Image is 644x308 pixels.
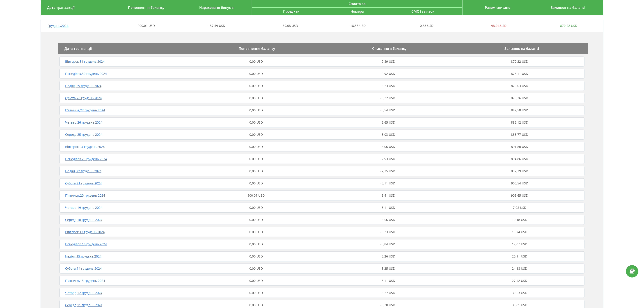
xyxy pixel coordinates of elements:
[560,23,577,28] span: 870,22 USD
[65,291,102,295] span: Четвер , 12 грудень 2024
[65,181,102,185] span: Субота , 21 грудень 2024
[65,218,102,222] span: Середа , 18 грудень 2024
[65,145,105,149] span: Вівторок , 24 грудень 2024
[65,278,105,283] span: П’ятниця , 13 грудень 2024
[65,169,101,173] span: Неділя , 22 грудень 2024
[512,254,527,258] span: 20,91 USD
[249,266,263,271] span: 0,00 USD
[249,303,263,307] span: 0,00 USD
[380,145,395,149] span: -3,06 USD
[380,242,395,246] span: -3,84 USD
[411,9,434,14] span: СМС і зв'язок
[512,230,527,234] span: 13,74 USD
[512,218,527,222] span: 10,18 USD
[249,108,263,112] span: 0,00 USD
[348,1,366,6] span: Сплата за
[65,303,102,307] span: Середа , 11 грудень 2024
[199,5,234,10] span: Нараховано бонусів
[417,23,433,28] span: -10,63 USD
[380,132,395,137] span: -3,03 USD
[249,120,263,124] span: 0,00 USD
[47,5,74,10] span: Дата транзакції
[380,193,395,198] span: -3,41 USD
[380,254,395,258] span: -3,26 USD
[208,23,225,28] span: 137,59 USD
[511,96,528,100] span: 879,26 USD
[283,9,300,14] span: Продукти
[65,157,107,161] span: Понеділок , 23 грудень 2024
[512,242,527,246] span: 17,07 USD
[65,230,105,234] span: Вівторок , 17 грудень 2024
[65,254,101,258] span: Неділя , 15 грудень 2024
[380,96,395,100] span: -3,32 USD
[249,169,263,173] span: 0,00 USD
[65,205,102,210] span: Четвер , 19 грудень 2024
[380,108,395,112] span: -3,54 USD
[48,23,68,28] span: Грудень , 2024
[249,84,263,88] span: 0,00 USD
[380,120,395,124] span: -2,65 USD
[513,205,527,210] span: 7,08 USD
[380,278,395,283] span: -3,11 USD
[65,108,105,112] span: П’ятниця , 27 грудень 2024
[511,157,528,161] span: 894,86 USD
[249,242,263,246] span: 0,00 USD
[65,120,102,124] span: Четвер , 26 грудень 2024
[512,303,527,307] span: 33,81 USD
[511,193,528,198] span: 903,65 USD
[490,23,506,28] span: -98,04 USD
[512,291,527,295] span: 30,53 USD
[511,84,528,88] span: 876,03 USD
[511,108,528,112] span: 882,58 USD
[511,169,528,173] span: 897,79 USD
[512,266,527,271] span: 24,18 USD
[511,59,528,64] span: 870,22 USD
[249,132,263,137] span: 0,00 USD
[249,181,263,185] span: 0,00 USD
[249,145,263,149] span: 0,00 USD
[511,145,528,149] span: 891,80 USD
[380,303,395,307] span: -3,38 USD
[128,5,164,10] span: Поповнення балансу
[380,218,395,222] span: -3,56 USD
[380,181,395,185] span: -3,11 USD
[380,291,395,295] span: -3,27 USD
[380,84,395,88] span: -3,23 USD
[65,84,101,88] span: Неділя , 29 грудень 2024
[65,242,107,246] span: Понеділок , 16 грудень 2024
[248,193,265,198] span: 900,01 USD
[511,71,528,76] span: 873,11 USD
[239,46,275,51] span: Поповнення балансу
[380,59,395,64] span: -2,89 USD
[249,59,263,64] span: 0,00 USD
[349,23,366,28] span: -18,35 USD
[511,120,528,124] span: 886,12 USD
[372,46,406,51] span: Списання з балансу
[65,71,107,76] span: Понеділок , 30 грудень 2024
[138,23,155,28] span: 900,01 USD
[65,59,105,64] span: Вівторок , 31 грудень 2024
[249,96,263,100] span: 0,00 USD
[511,132,528,137] span: 888,77 USD
[485,5,511,10] span: Разом списано
[249,230,263,234] span: 0,00 USD
[249,205,263,210] span: 0,00 USD
[380,266,395,271] span: -3,25 USD
[551,5,585,10] span: Залишок на балансі
[504,46,539,51] span: Залишок на балансі
[351,9,364,14] span: Номера
[380,230,395,234] span: -3,33 USD
[65,96,102,100] span: Субота , 28 грудень 2024
[511,181,528,185] span: 900,54 USD
[380,205,395,210] span: -3,11 USD
[249,71,263,76] span: 0,00 USD
[64,46,92,51] span: Дата транзакції
[380,71,395,76] span: -2,92 USD
[380,157,395,161] span: -2,93 USD
[65,193,105,198] span: П’ятниця , 20 грудень 2024
[249,291,263,295] span: 0,00 USD
[249,278,263,283] span: 0,00 USD
[512,278,527,283] span: 27,42 USD
[282,23,298,28] span: -69,08 USD
[65,266,102,271] span: Субота , 14 грудень 2024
